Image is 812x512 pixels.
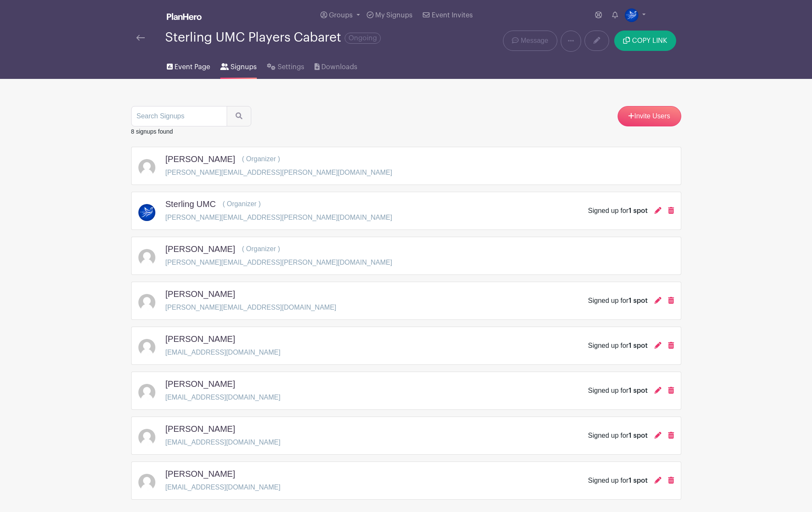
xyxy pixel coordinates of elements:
[222,200,261,207] span: ( Organizer )
[242,155,280,162] span: ( Organizer )
[138,294,155,311] img: default-ce2991bfa6775e67f084385cd625a349d9dcbb7a52a09fb2fda1e96e2d18dcdb.png
[329,12,353,19] span: Groups
[588,476,647,486] div: Signed up for
[174,62,210,72] span: Event Page
[614,31,676,51] button: COPY LINK
[166,289,235,299] h5: [PERSON_NAME]
[138,159,155,176] img: default-ce2991bfa6775e67f084385cd625a349d9dcbb7a52a09fb2fda1e96e2d18dcdb.png
[131,128,173,135] small: 8 signups found
[166,347,281,358] p: [EMAIL_ADDRESS][DOMAIN_NAME]
[131,106,227,126] input: Search Signups
[166,424,235,434] h5: [PERSON_NAME]
[166,199,216,209] h5: Sterling UMC
[166,437,281,448] p: [EMAIL_ADDRESS][DOMAIN_NAME]
[618,106,681,126] a: Invite Users
[166,168,392,178] p: [PERSON_NAME][EMAIL_ADDRESS][PERSON_NAME][DOMAIN_NAME]
[166,213,392,223] p: [PERSON_NAME][EMAIL_ADDRESS][PERSON_NAME][DOMAIN_NAME]
[220,52,257,79] a: Signups
[503,31,557,51] a: Message
[138,204,155,221] img: Sterl%20ng%20YOU.png
[629,297,648,304] span: 1 spot
[588,206,647,216] div: Signed up for
[230,62,257,72] span: Signups
[632,37,667,44] span: COPY LINK
[165,31,381,45] div: Sterling UMC Players Cabaret
[166,334,235,344] h5: [PERSON_NAME]
[588,296,647,306] div: Signed up for
[588,341,647,351] div: Signed up for
[629,387,648,394] span: 1 spot
[138,249,155,266] img: default-ce2991bfa6775e67f084385cd625a349d9dcbb7a52a09fb2fda1e96e2d18dcdb.png
[315,52,357,79] a: Downloads
[345,33,381,44] span: Ongoing
[166,482,281,492] p: [EMAIL_ADDRESS][DOMAIN_NAME]
[166,392,281,403] p: [EMAIL_ADDRESS][DOMAIN_NAME]
[278,62,304,72] span: Settings
[167,13,202,20] img: logo_white-6c42ec7e38ccf1d336a20a19083b03d10ae64f83f12c07503d8b9e83406b4c7d.svg
[629,432,648,439] span: 1 spot
[267,52,304,79] a: Settings
[166,257,392,268] p: [PERSON_NAME][EMAIL_ADDRESS][PERSON_NAME][DOMAIN_NAME]
[138,339,155,356] img: default-ce2991bfa6775e67f084385cd625a349d9dcbb7a52a09fb2fda1e96e2d18dcdb.png
[166,244,235,254] h5: [PERSON_NAME]
[166,469,235,479] h5: [PERSON_NAME]
[629,477,648,484] span: 1 spot
[166,154,235,164] h5: [PERSON_NAME]
[138,384,155,401] img: default-ce2991bfa6775e67f084385cd625a349d9dcbb7a52a09fb2fda1e96e2d18dcdb.png
[588,431,647,441] div: Signed up for
[138,429,155,446] img: default-ce2991bfa6775e67f084385cd625a349d9dcbb7a52a09fb2fda1e96e2d18dcdb.png
[588,386,647,396] div: Signed up for
[166,379,235,389] h5: [PERSON_NAME]
[166,302,337,313] p: [PERSON_NAME][EMAIL_ADDRESS][DOMAIN_NAME]
[629,207,648,214] span: 1 spot
[432,12,473,19] span: Event Invites
[167,52,210,79] a: Event Page
[375,12,413,19] span: My Signups
[521,36,548,46] span: Message
[625,8,638,22] img: Sterl%20ng%20YOU.png
[242,245,280,252] span: ( Organizer )
[138,474,155,491] img: default-ce2991bfa6775e67f084385cd625a349d9dcbb7a52a09fb2fda1e96e2d18dcdb.png
[136,35,145,41] img: back-arrow-29a5d9b10d5bd6ae65dc969a981735edf675c4d7a1fe02e03b50dbd4ba3cdb55.svg
[629,342,648,349] span: 1 spot
[321,62,357,72] span: Downloads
